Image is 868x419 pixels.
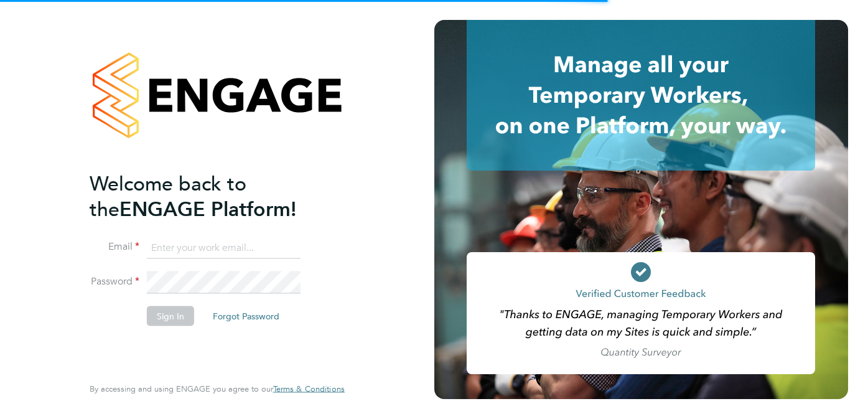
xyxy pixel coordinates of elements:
label: Email [90,240,139,253]
label: Password [90,275,139,288]
span: Welcome back to the [90,171,246,221]
h2: ENGAGE Platform! [90,171,332,222]
a: Terms & Conditions [273,384,345,394]
button: Sign In [147,306,194,326]
button: Forgot Password [203,306,289,326]
span: Terms & Conditions [273,384,345,394]
input: Enter your work email... [147,237,301,259]
span: By accessing and using ENGAGE you agree to our [90,384,345,394]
